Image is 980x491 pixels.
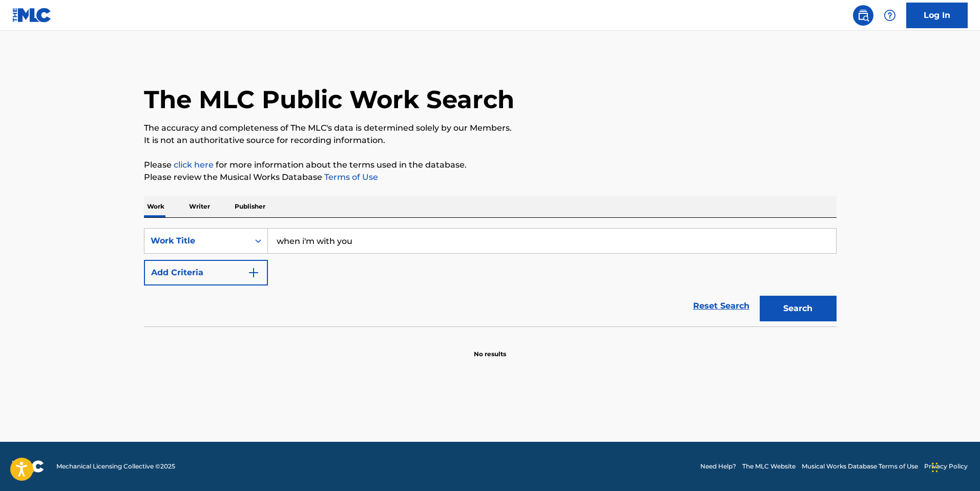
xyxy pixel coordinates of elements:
[144,260,268,285] button: Add Criteria
[760,296,837,321] button: Search
[857,9,869,22] img: search
[144,84,514,115] h1: The MLC Public Work Search
[742,462,796,471] a: The MLC Website
[144,122,837,134] p: The accuracy and completeness of The MLC's data is determined solely by our Members.
[12,460,44,473] img: logo
[853,5,873,26] a: Public Search
[688,295,755,317] a: Reset Search
[880,5,900,26] div: Help
[802,462,918,471] a: Musical Works Database Terms of Use
[906,3,968,28] a: Log In
[929,442,980,491] iframe: Chat Widget
[247,267,260,279] img: 9d2ae6d4665cec9f34b9.svg
[144,228,837,326] form: Search Form
[474,337,506,359] p: No results
[884,9,896,22] img: help
[144,134,837,147] p: It is not an authoritative source for recording information.
[700,462,736,471] a: Need Help?
[56,462,175,471] span: Mechanical Licensing Collective © 2025
[932,452,938,483] div: Drag
[174,160,214,170] a: click here
[151,235,243,247] div: Work Title
[144,171,837,183] p: Please review the Musical Works Database
[12,8,52,23] img: MLC Logo
[232,196,268,217] p: Publisher
[924,462,968,471] a: Privacy Policy
[144,159,837,171] p: Please for more information about the terms used in the database.
[186,196,213,217] p: Writer
[322,172,378,182] a: Terms of Use
[144,196,168,217] p: Work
